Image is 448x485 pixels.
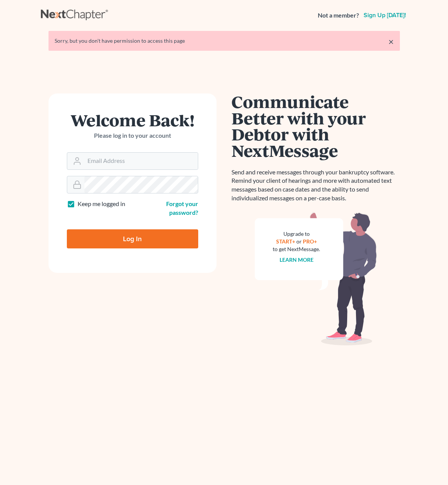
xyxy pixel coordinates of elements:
img: nextmessage_bg-59042aed3d76b12b5cd301f8e5b87938c9018125f34e5fa2b7a6b67550977c72.svg [255,212,377,345]
a: Sign up [DATE]! [362,12,408,18]
div: to get NextMessage. [273,245,320,253]
a: START+ [276,238,295,245]
a: Learn more [280,256,314,263]
strong: Not a member? [318,11,359,20]
input: Log In [67,229,198,248]
a: Forgot your password? [166,200,198,216]
h1: Welcome Back! [67,112,198,128]
input: Email Address [84,153,198,169]
span: or [296,238,302,245]
div: Upgrade to [273,230,320,238]
a: PRO+ [303,238,317,245]
p: Please log in to your account [67,131,198,140]
p: Send and receive messages through your bankruptcy software. Remind your client of hearings and mo... [232,168,400,203]
h1: Communicate Better with your Debtor with NextMessage [232,93,400,159]
label: Keep me logged in [78,200,125,208]
div: Sorry, but you don't have permission to access this page [55,37,394,45]
a: × [388,37,394,46]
